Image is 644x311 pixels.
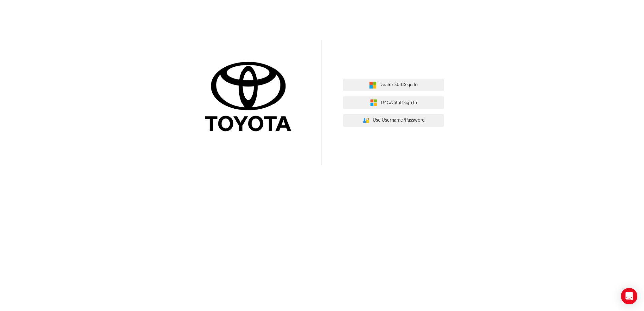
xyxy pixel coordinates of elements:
button: Dealer StaffSign In [343,79,444,92]
button: TMCA StaffSign In [343,96,444,109]
img: Trak [200,60,301,135]
span: Use Username/Password [373,116,425,124]
span: TMCA Staff Sign In [380,99,417,107]
span: Dealer Staff Sign In [379,81,418,89]
button: Use Username/Password [343,114,444,127]
div: Open Intercom Messenger [621,288,637,304]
